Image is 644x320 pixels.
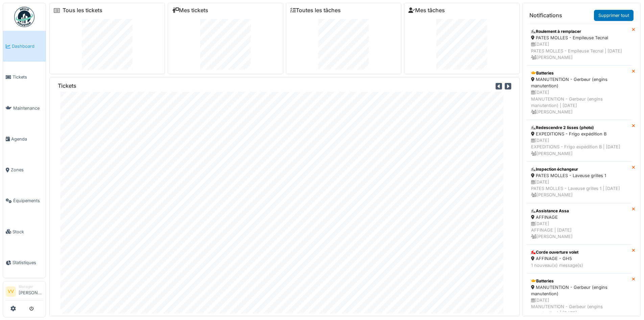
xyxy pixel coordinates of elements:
[531,35,627,41] div: PATES MOLLES - Empileuse Tecnal
[531,214,627,220] div: AFFINAGE
[13,229,43,235] span: Stock
[594,10,634,21] a: Supprimer tout
[531,28,627,35] div: Roulement à remplacer
[58,83,76,89] h6: Tickets
[527,24,632,65] a: Roulement à remplacer PATES MOLLES - Empileuse Tecnal [DATE]PATES MOLLES - Empileuse Tecnal | [DA...
[63,7,102,14] a: Tous les tickets
[531,76,627,89] div: MANUTENTION - Gerbeur (engins manutention)
[531,249,627,255] div: Corde ouverture volet
[11,167,43,173] span: Zones
[13,74,43,80] span: Tickets
[19,284,43,289] div: Manager
[531,278,627,284] div: Batteries
[19,284,43,299] li: [PERSON_NAME]
[531,89,627,115] div: [DATE] MANUTENTION - Gerbeur (engins manutention) | [DATE] [PERSON_NAME]
[531,41,627,61] div: [DATE] PATES MOLLES - Empileuse Tecnal | [DATE] [PERSON_NAME]
[531,220,627,240] div: [DATE] AFFINAGE | [DATE] [PERSON_NAME]
[531,262,627,269] div: 1 nouveau(x) message(s)
[408,7,445,14] a: Mes tâches
[531,255,627,262] div: AFFINAGE - GH5
[6,286,16,297] li: VV
[531,208,627,214] div: Assistance Assa
[14,7,34,27] img: Badge_color-CXgf-gQk.svg
[13,259,43,266] span: Statistiques
[3,185,46,216] a: Équipements
[12,43,43,49] span: Dashboard
[3,247,46,278] a: Statistiques
[527,244,632,273] a: Corde ouverture volet AFFINAGE - GH5 1 nouveau(x) message(s)
[531,131,627,137] div: EXPEDITIONS - Frigo expédition B
[527,120,632,162] a: Redescendre 2 lisses (photo) EXPEDITIONS - Frigo expédition B [DATE]EXPEDITIONS - Frigo expéditio...
[3,216,46,247] a: Stock
[13,197,43,204] span: Équipements
[529,12,562,19] h6: Notifications
[531,137,627,157] div: [DATE] EXPEDITIONS - Frigo expédition B | [DATE] [PERSON_NAME]
[531,70,627,76] div: Batteries
[11,136,43,142] span: Agenda
[13,105,43,111] span: Maintenance
[531,172,627,179] div: PATES MOLLES - Laveuse grilles 1
[172,7,208,14] a: Mes tickets
[531,179,627,198] div: [DATE] PATES MOLLES - Laveuse grilles 1 | [DATE] [PERSON_NAME]
[531,125,627,131] div: Redescendre 2 lisses (photo)
[3,124,46,154] a: Agenda
[3,154,46,185] a: Zones
[3,31,46,62] a: Dashboard
[3,62,46,92] a: Tickets
[527,65,632,120] a: Batteries MANUTENTION - Gerbeur (engins manutention) [DATE]MANUTENTION - Gerbeur (engins manutent...
[3,93,46,124] a: Maintenance
[531,284,627,297] div: MANUTENTION - Gerbeur (engins manutention)
[290,7,341,14] a: Toutes les tâches
[527,203,632,245] a: Assistance Assa AFFINAGE [DATE]AFFINAGE | [DATE] [PERSON_NAME]
[531,166,627,172] div: Inspection échangeur
[6,284,43,300] a: VV Manager[PERSON_NAME]
[527,162,632,203] a: Inspection échangeur PATES MOLLES - Laveuse grilles 1 [DATE]PATES MOLLES - Laveuse grilles 1 | [D...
